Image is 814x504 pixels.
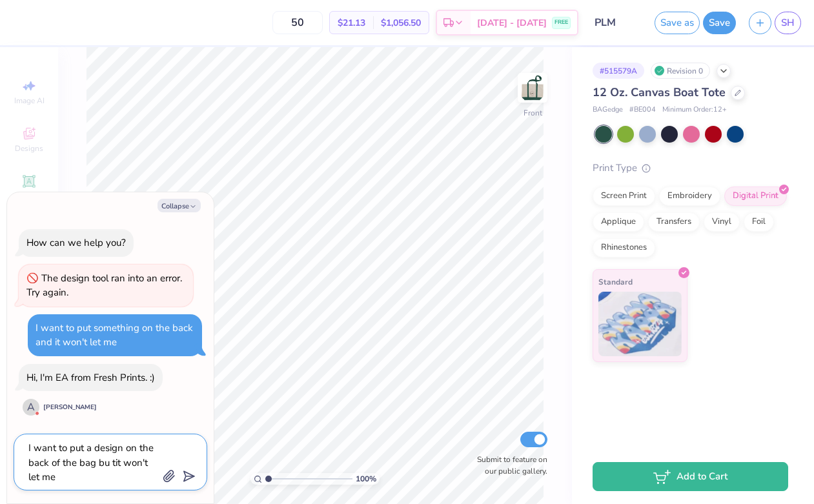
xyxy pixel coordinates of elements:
[648,212,700,232] div: Transfers
[272,11,323,34] input: – –
[598,292,682,356] img: Standard
[381,16,421,30] span: $1,056.50
[651,63,710,79] div: Revision 0
[593,63,644,79] div: # 515579A
[26,272,182,299] div: The design tool ran into an error. Try again.
[27,439,158,485] textarea: I want to put a design on the back of the bag bu tit won't let me
[724,186,787,206] div: Digital Print
[655,12,700,34] button: Save as
[585,10,648,35] input: Untitled Design
[662,105,727,116] span: Minimum Order: 12 +
[555,18,568,27] span: FREE
[593,105,623,116] span: BAGedge
[477,16,547,30] span: [DATE] - [DATE]
[703,12,736,34] button: Save
[629,105,656,116] span: # BE004
[598,275,633,288] span: Standard
[781,15,795,30] span: SH
[158,199,201,212] button: Collapse
[744,212,774,232] div: Foil
[593,161,788,176] div: Print Type
[593,212,644,232] div: Applique
[356,473,376,485] span: 100 %
[775,12,801,34] a: SH
[36,321,193,349] div: I want to put something on the back and it won't let me
[593,85,726,100] span: 12 Oz. Canvas Boat Tote
[524,107,542,119] div: Front
[43,403,97,412] div: [PERSON_NAME]
[26,371,155,384] div: Hi, I'm EA from Fresh Prints. :)
[23,399,39,416] div: A
[470,454,547,477] label: Submit to feature on our public gallery.
[338,16,365,30] span: $21.13
[659,186,720,206] div: Embroidery
[593,186,655,206] div: Screen Print
[520,75,545,101] img: Front
[593,462,788,491] button: Add to Cart
[26,236,126,249] div: How can we help you?
[704,212,740,232] div: Vinyl
[593,238,655,257] div: Rhinestones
